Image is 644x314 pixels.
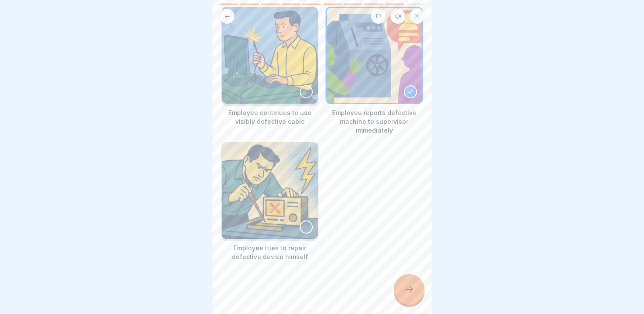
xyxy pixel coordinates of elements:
p: Employee tries to repair defective device himself [221,244,318,261]
img: zb0i531z6yepx7lvi7a64a6x.png [222,7,318,104]
p: Employee continues to use visibly defective cable [221,108,318,126]
p: Employee reports defective machine to supervisor immediately [326,108,423,135]
img: gwqsrp4p98mz6smbx3ao75re.png [327,8,421,103]
img: mw6wgzxkdpt0poc2xixgt4q8.png [222,142,318,239]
